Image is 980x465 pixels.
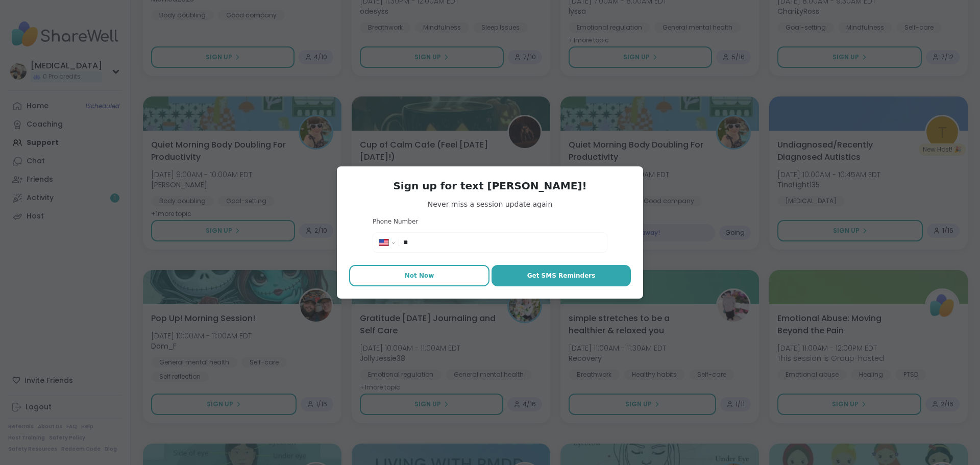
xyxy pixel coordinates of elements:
button: Not Now [349,265,489,286]
span: Not Now [405,271,434,280]
button: Get SMS Reminders [492,265,631,286]
span: Never miss a session update again [349,199,631,209]
span: Get SMS Reminders [527,271,596,280]
img: United States [379,239,388,246]
h3: Sign up for text [PERSON_NAME]! [349,179,631,193]
h3: Phone Number [373,217,607,226]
